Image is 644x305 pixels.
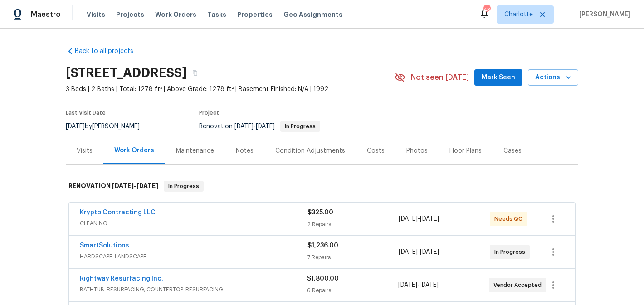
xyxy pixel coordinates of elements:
span: HARDSCAPE_LANDSCAPE [80,252,307,261]
span: In Progress [165,182,203,191]
span: Renovation [199,123,320,130]
span: [DATE] [234,123,254,130]
span: [PERSON_NAME] [576,10,630,19]
a: Back to all projects [66,47,153,56]
a: Krypto Contracting LLC [80,209,156,216]
span: $325.00 [307,209,333,216]
span: In Progress [494,247,529,257]
span: CLEANING [80,219,307,228]
div: 7 Repairs [307,253,399,262]
a: SmartSolutions [80,242,129,249]
span: In Progress [281,124,319,129]
div: Floor Plans [449,146,482,155]
h2: [STREET_ADDRESS] [66,68,187,77]
button: Copy Address [187,65,203,81]
button: Mark Seen [474,69,522,86]
a: Rightway Resurfacing Inc. [80,276,163,282]
div: 2 Repairs [307,220,399,229]
div: Cases [503,146,522,155]
span: - [234,123,275,130]
div: Costs [367,146,385,155]
div: Work Orders [114,146,154,155]
span: Geo Assignments [283,10,342,19]
span: [DATE] [420,216,439,222]
span: Project [199,110,219,116]
h6: RENOVATION [68,181,158,192]
span: Needs QC [494,214,526,223]
span: [DATE] [399,216,418,222]
span: $1,236.00 [307,242,338,249]
div: 6 Repairs [307,286,398,295]
span: - [399,247,439,257]
button: Actions [528,69,578,86]
span: BATHTUB_RESURFACING, COUNTERTOP_RESURFACING [80,285,307,294]
span: Last Visit Date [66,110,106,116]
span: [DATE] [256,123,275,130]
span: - [398,281,439,290]
div: Maintenance [176,146,214,155]
div: 43 [483,5,490,15]
span: Tasks [207,11,226,18]
span: - [112,183,158,189]
div: Photos [406,146,428,155]
span: $1,800.00 [307,276,339,282]
div: RENOVATION [DATE]-[DATE]In Progress [66,172,578,201]
span: Not seen [DATE] [411,73,469,82]
span: Work Orders [155,10,196,19]
span: 3 Beds | 2 Baths | Total: 1278 ft² | Above Grade: 1278 ft² | Basement Finished: N/A | 1992 [66,85,395,94]
span: [DATE] [137,183,158,189]
span: Mark Seen [482,72,515,83]
span: Vendor Accepted [493,281,545,290]
div: Condition Adjustments [275,146,345,155]
span: [DATE] [420,249,439,255]
span: [DATE] [112,183,134,189]
div: by [PERSON_NAME] [66,121,151,132]
span: Charlotte [504,10,533,19]
span: [DATE] [399,249,418,255]
span: [DATE] [398,282,417,288]
div: Visits [77,146,93,155]
span: - [399,214,439,223]
span: Actions [535,72,571,83]
span: Properties [237,10,273,19]
span: Maestro [31,10,61,19]
span: [DATE] [420,282,439,288]
span: [DATE] [66,123,85,130]
span: Projects [116,10,144,19]
span: Visits [87,10,105,19]
div: Notes [236,146,254,155]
